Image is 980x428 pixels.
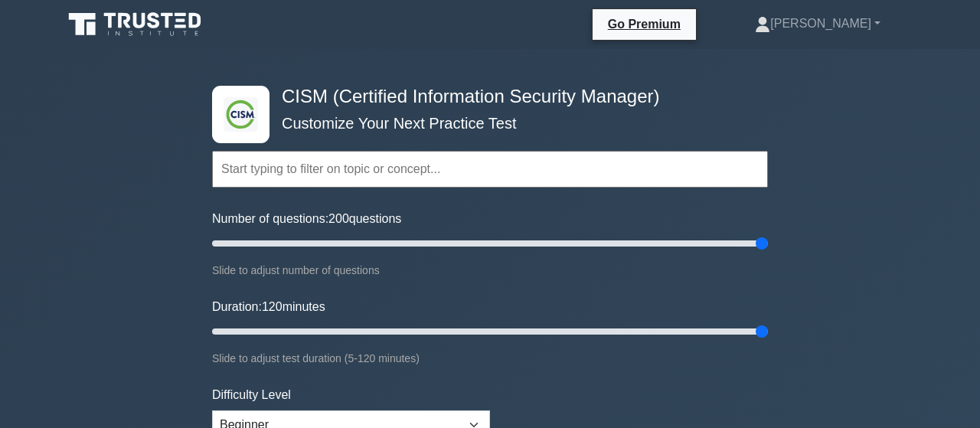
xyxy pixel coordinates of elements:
[262,300,283,313] span: 120
[212,298,325,316] label: Duration: minutes
[718,8,917,39] a: [PERSON_NAME]
[212,210,401,228] label: Number of questions: questions
[212,386,291,404] label: Difficulty Level
[212,151,768,188] input: Start typing to filter on topic or concept...
[328,212,349,225] span: 200
[212,261,768,279] div: Slide to adjust number of questions
[212,349,768,368] div: Slide to adjust test duration (5-120 minutes)
[276,86,693,108] h4: CISM (Certified Information Security Manager)
[599,15,690,34] a: Go Premium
